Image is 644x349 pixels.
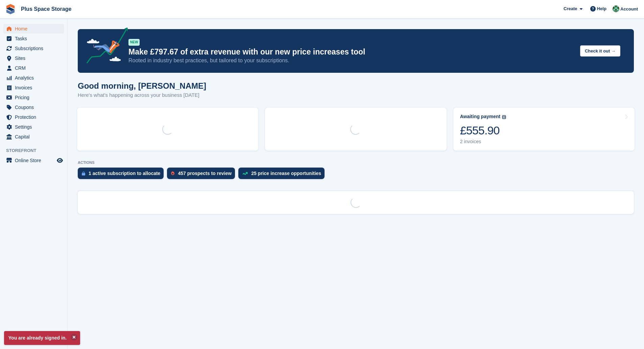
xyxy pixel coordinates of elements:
p: ACTIONS [78,160,634,165]
a: menu [3,73,64,83]
a: Plus Space Storage [18,3,74,15]
a: Preview store [56,156,64,165]
img: Karolis Stasinskas [613,5,619,12]
div: 1 active subscription to allocate [89,171,160,176]
p: You are already signed in. [4,331,80,345]
a: menu [3,156,64,165]
button: Check it out → [580,45,620,57]
span: Help [597,5,606,12]
img: price_increase_opportunities-93ffe204e8149a01c8c9dc8f82e8f89637d9d84a8eef4429ea346261dce0b2c0.svg [242,172,248,175]
a: Awaiting payment £555.90 2 invoices [453,108,635,151]
a: menu [3,24,64,34]
span: Analytics [15,73,55,83]
p: Here's what's happening across your business [DATE] [78,91,206,99]
span: Sites [15,53,55,63]
span: Subscriptions [15,44,55,53]
img: icon-info-grey-7440780725fd019a000dd9b08b2336e03edf1995a4989e88bcd33f0948082b44.svg [502,115,506,119]
span: Account [620,6,638,13]
div: Awaiting payment [460,114,501,119]
a: menu [3,93,64,102]
h1: Good morning, [PERSON_NAME] [78,81,206,90]
a: menu [3,112,64,122]
div: NEW [128,39,140,46]
img: prospect-51fa495bee0391a8d652442698ab0144808aea92771e9ea1ae160a38d050c398.svg [171,171,174,175]
span: Settings [15,122,55,132]
a: 457 prospects to review [167,168,238,182]
span: Online Store [15,156,55,165]
a: menu [3,132,64,141]
a: 25 price increase opportunities [238,168,328,182]
span: Home [15,24,55,34]
a: 1 active subscription to allocate [78,168,167,182]
span: Pricing [15,93,55,102]
a: menu [3,34,64,43]
img: price-adjustments-announcement-icon-8257ccfd72463d97f412b2fc003d46551f7dbcb40ab6d574587a9cd5c0d94... [81,27,128,66]
span: CRM [15,63,55,73]
img: active_subscription_to_allocate_icon-d502201f5373d7db506a760aba3b589e785aa758c864c3986d89f69b8ff3... [82,171,85,176]
span: Storefront [6,147,67,154]
img: stora-icon-8386f47178a22dfd0bd8f6a31ec36ba5ce8667c1dd55bd0f319d3a0aa187defe.svg [5,4,16,14]
span: Create [564,5,577,12]
span: Protection [15,112,55,122]
span: Tasks [15,34,55,43]
div: 25 price increase opportunities [251,171,321,176]
p: Rooted in industry best practices, but tailored to your subscriptions. [128,57,575,64]
a: menu [3,44,64,53]
a: menu [3,103,64,112]
a: menu [3,53,64,63]
div: 2 invoices [460,139,506,145]
div: £555.90 [460,124,506,137]
span: Coupons [15,103,55,112]
a: menu [3,122,64,132]
span: Invoices [15,83,55,92]
div: 457 prospects to review [178,171,232,176]
a: menu [3,63,64,73]
p: Make £797.67 of extra revenue with our new price increases tool [128,47,575,57]
span: Capital [15,132,55,141]
a: menu [3,83,64,92]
